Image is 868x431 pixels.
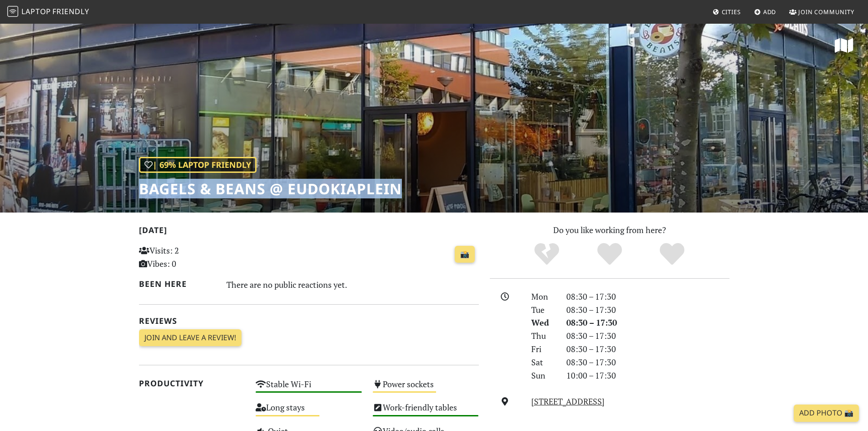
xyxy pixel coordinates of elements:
[250,377,367,400] div: Stable Wi-Fi
[526,290,560,303] div: Mon
[531,396,605,407] a: [STREET_ADDRESS]
[561,316,735,329] div: 08:30 – 17:30
[526,356,560,369] div: Sat
[139,379,245,388] h2: Productivity
[526,303,560,317] div: Tue
[722,8,741,16] span: Cities
[139,244,245,270] p: Visits: 2 Vibes: 0
[561,329,735,343] div: 08:30 – 17:30
[515,242,578,267] div: No
[641,242,704,267] div: Definitely!
[798,8,854,16] span: Join Community
[561,303,735,317] div: 08:30 – 17:30
[794,405,859,422] a: Add Photo 📸
[709,4,745,20] a: Cities
[455,246,475,263] a: 📸
[526,369,560,382] div: Sun
[367,377,484,400] div: Power sockets
[561,343,735,356] div: 08:30 – 17:30
[578,242,641,267] div: Yes
[526,316,560,329] div: Wed
[21,6,51,16] span: Laptop
[526,343,560,356] div: Fri
[561,369,735,382] div: 10:00 – 17:30
[526,329,560,343] div: Thu
[226,277,479,292] div: There are no public reactions yet.
[139,316,479,326] h2: Reviews
[763,8,776,16] span: Add
[139,279,216,289] h2: Been here
[139,225,479,239] h2: [DATE]
[250,400,367,423] div: Long stays
[7,6,18,17] img: LaptopFriendly
[139,180,402,197] h1: Bagels & Beans @ Eudokiaplein
[561,356,735,369] div: 08:30 – 17:30
[52,6,89,16] span: Friendly
[490,223,729,237] p: Do you like working from here?
[7,4,89,20] a: LaptopFriendly LaptopFriendly
[367,400,484,423] div: Work-friendly tables
[139,329,241,347] a: Join and leave a review!
[750,4,780,20] a: Add
[561,290,735,303] div: 08:30 – 17:30
[786,4,858,20] a: Join Community
[139,157,257,173] div: | 69% Laptop Friendly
